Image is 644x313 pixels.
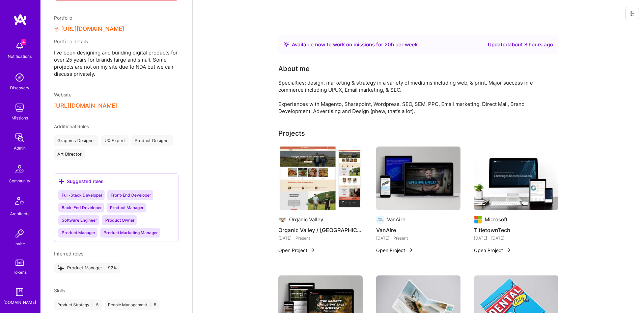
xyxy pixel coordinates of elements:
[11,161,28,177] img: Community
[13,39,26,53] img: bell
[278,147,363,210] img: Organic Valley / Prairie
[105,299,160,310] div: People Management 5
[11,114,28,121] div: Missions
[8,53,32,60] div: Notifications
[150,302,151,308] span: |
[376,147,460,210] img: VanAire
[3,299,36,306] div: [DOMAIN_NAME]
[11,194,28,210] img: Architects
[15,240,25,247] div: Invite
[474,247,511,254] button: Open Project
[488,41,553,49] div: Updated about 8 hours ago
[13,227,26,240] img: Invite
[62,230,95,235] span: Product Manager
[54,15,72,21] span: Portfolio
[54,92,72,97] span: Website
[13,71,26,84] img: discovery
[278,216,286,224] img: Company logo
[110,205,144,210] span: Product Manager
[278,79,548,115] div: Specialties: design, marketing & strategy in a variety of mediums including web, & print. Major s...
[278,234,363,242] div: [DATE] - Present
[101,135,129,146] div: UX Expert
[278,64,310,74] div: About me
[54,135,99,146] div: Graphics Designer
[13,14,27,26] img: logo
[58,178,64,184] i: icon SuggestedTeams
[13,269,27,276] div: Tokens
[131,135,173,146] div: Product Designer
[408,247,413,253] img: arrow-right
[21,39,26,45] span: 4
[54,288,65,293] span: Skills
[13,101,26,114] img: teamwork
[474,234,558,242] div: [DATE] - [DATE]
[16,260,24,266] img: tokens
[14,144,26,152] div: Admin
[54,299,102,310] div: Product Strategy 5
[57,265,64,271] i: icon StarsPurple
[92,302,93,308] span: |
[9,177,30,184] div: Community
[474,226,558,234] h4: TitletownTech
[376,247,413,254] button: Open Project
[278,128,305,138] div: Projects
[376,234,460,242] div: [DATE] - Present
[278,247,315,254] button: Open Project
[13,131,26,144] img: admin teamwork
[62,193,103,198] span: Full-Stack Developer
[10,84,29,91] div: Discovery
[485,216,507,223] div: Microsoft
[474,216,482,224] img: Company logo
[310,247,315,253] img: arrow-right
[10,210,29,217] div: Architects
[54,251,83,256] span: Inferred roles
[58,178,104,185] div: Suggested roles
[376,226,460,234] h4: VanAire
[506,247,511,253] img: arrow-right
[474,147,558,210] img: TitletownTech
[385,41,391,48] span: 20
[54,124,89,129] span: Additional Roles
[278,226,363,234] h4: Organic Valley / [GEOGRAPHIC_DATA]
[62,218,97,223] span: Software Engineer
[289,216,323,223] div: Organic Valley
[387,216,405,223] div: VanAire
[62,205,102,210] span: Back-End Developer
[61,25,124,32] a: [URL][DOMAIN_NAME]
[284,42,289,47] img: Availability
[54,102,117,109] button: [URL][DOMAIN_NAME]
[54,38,179,45] div: Portfolio details
[376,216,384,224] img: Company logo
[54,149,85,160] div: Art Director
[54,263,120,273] div: Product Manager 92%
[105,218,135,223] span: Product Owner
[13,285,26,299] img: guide book
[292,41,419,49] div: Available now to work on missions for h per week .
[104,230,158,235] span: Product Marketing Manager
[111,193,151,198] span: Front-End Developer
[54,49,179,77] span: I've been designing and building digital products for over 25 years for brands large and small. S...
